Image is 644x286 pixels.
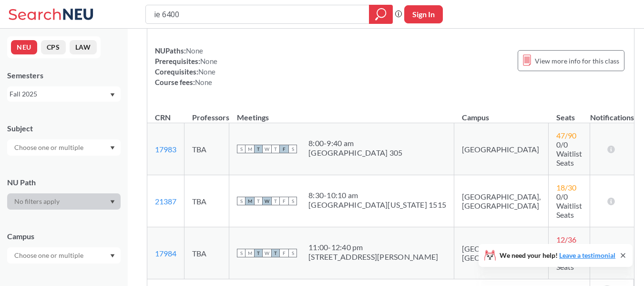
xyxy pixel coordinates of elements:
span: T [271,249,280,257]
div: [GEOGRAPHIC_DATA][US_STATE] 1515 [308,200,446,210]
th: Professors [184,103,229,123]
span: 18 / 30 [556,183,576,192]
td: TBA [184,175,229,227]
span: W [263,197,271,205]
div: NU Path [7,177,121,188]
span: F [280,197,288,205]
svg: Dropdown arrow [110,93,115,97]
div: Subject [7,123,121,134]
span: We need your help! [500,252,615,259]
div: 8:30 - 10:10 am [308,191,446,200]
div: [GEOGRAPHIC_DATA] 305 [308,148,402,158]
div: Dropdown arrow [7,193,121,210]
span: W [263,145,271,153]
td: TBA [184,227,229,279]
span: T [271,197,280,205]
svg: magnifying glass [375,8,387,21]
div: Campus [7,231,121,242]
button: LAW [70,40,97,54]
span: F [280,145,288,153]
svg: Dropdown arrow [110,146,115,150]
div: NUPaths: Prerequisites: Corequisites: Course fees: [155,45,217,87]
td: [GEOGRAPHIC_DATA], [GEOGRAPHIC_DATA] [454,175,549,227]
svg: Dropdown arrow [110,200,115,204]
td: [GEOGRAPHIC_DATA] [454,123,549,175]
span: M [245,197,254,205]
span: W [263,249,271,257]
span: S [288,145,297,153]
button: CPS [41,40,66,54]
span: S [237,249,245,257]
div: Dropdown arrow [7,139,121,156]
a: 21387 [155,197,176,206]
div: Semesters [7,70,121,81]
span: S [288,197,297,205]
button: Sign In [404,5,443,23]
span: T [254,249,263,257]
div: CRN [155,112,171,123]
span: T [271,145,280,153]
input: Class, professor, course number, "phrase" [153,6,362,22]
span: T [254,197,263,205]
span: M [245,145,254,153]
a: Leave a testimonial [559,251,615,259]
span: None [198,67,215,76]
span: F [280,249,288,257]
span: None [195,78,212,86]
span: 0/0 Waitlist Seats [556,140,582,167]
td: [GEOGRAPHIC_DATA], [GEOGRAPHIC_DATA] [454,227,549,279]
span: S [237,197,245,205]
button: NEU [11,40,37,54]
div: Fall 2025 [10,89,109,99]
th: Seats [549,103,590,123]
input: Choose one or multiple [10,250,90,261]
span: S [237,145,245,153]
td: TBA [184,123,229,175]
svg: Dropdown arrow [110,254,115,258]
a: 17984 [155,249,176,258]
th: Notifications [590,103,634,123]
span: T [254,145,263,153]
div: Dropdown arrow [7,247,121,264]
span: None [200,57,217,65]
th: Meetings [229,103,454,123]
div: Fall 2025Dropdown arrow [7,86,121,102]
div: [STREET_ADDRESS][PERSON_NAME] [308,252,438,262]
span: View more info for this class [535,55,619,67]
th: Campus [454,103,549,123]
div: 8:00 - 9:40 am [308,138,402,148]
span: 0/0 Waitlist Seats [556,192,582,219]
a: 17983 [155,145,176,154]
span: None [186,46,203,55]
div: magnifying glass [369,5,393,24]
span: 12 / 36 [556,235,576,244]
div: 11:00 - 12:40 pm [308,243,438,252]
span: 47 / 90 [556,131,576,140]
span: S [288,249,297,257]
input: Choose one or multiple [10,142,90,153]
span: M [245,249,254,257]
